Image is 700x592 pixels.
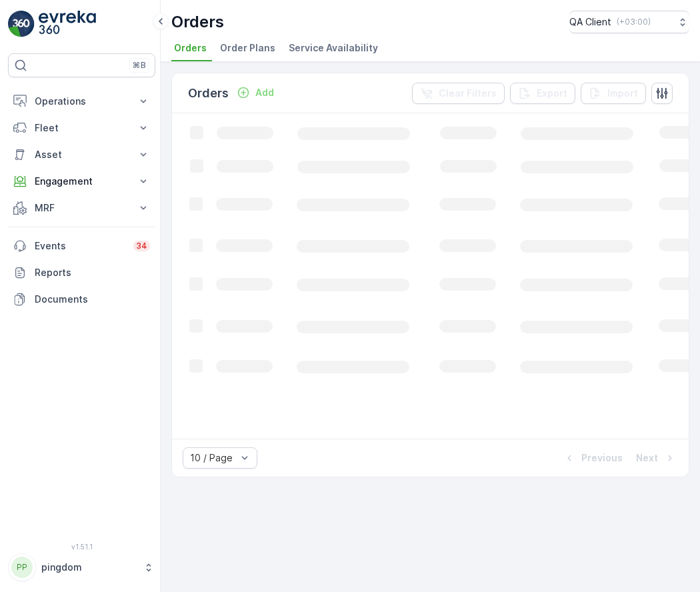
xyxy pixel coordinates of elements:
[8,141,155,168] button: Asset
[220,41,275,55] span: Order Plans
[8,259,155,286] a: Reports
[35,293,150,306] p: Documents
[617,17,651,27] p: ( +03:00 )
[8,195,155,221] button: MRF
[136,241,147,251] p: 34
[8,286,155,313] a: Documents
[231,85,279,101] button: Add
[607,87,638,100] p: Import
[510,83,575,104] button: Export
[35,266,150,279] p: Reports
[8,543,155,551] span: v 1.51.1
[41,561,137,574] p: pingdom
[35,239,125,253] p: Events
[439,87,497,100] p: Clear Filters
[188,84,229,103] p: Orders
[581,83,646,104] button: Import
[35,201,129,215] p: MRF
[35,121,129,135] p: Fleet
[11,557,33,578] div: PP
[8,553,155,581] button: PPpingdom
[35,175,129,188] p: Engagement
[35,148,129,161] p: Asset
[174,41,207,55] span: Orders
[8,168,155,195] button: Engagement
[133,60,146,71] p: ⌘B
[569,15,611,29] p: QA Client
[8,11,35,37] img: logo
[569,11,689,33] button: QA Client(+03:00)
[8,88,155,115] button: Operations
[635,450,678,466] button: Next
[581,451,623,465] p: Previous
[561,450,624,466] button: Previous
[39,11,96,37] img: logo_light-DOdMpM7g.png
[35,95,129,108] p: Operations
[636,451,658,465] p: Next
[412,83,505,104] button: Clear Filters
[8,233,155,259] a: Events34
[171,11,224,33] p: Orders
[255,86,274,99] p: Add
[537,87,567,100] p: Export
[289,41,378,55] span: Service Availability
[8,115,155,141] button: Fleet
